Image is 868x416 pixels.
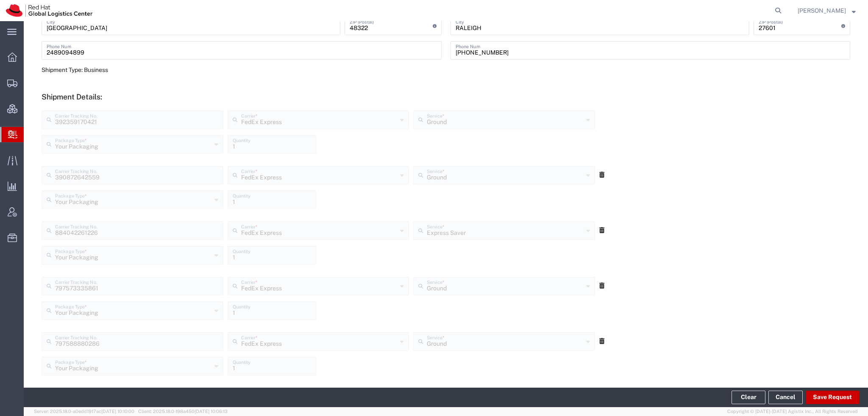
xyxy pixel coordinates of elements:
a: Remove Packages [599,337,604,346]
a: Cancel [768,391,803,404]
h5: Shipment Details: [42,92,850,101]
button: Clear [732,391,765,404]
button: Save Request [806,391,859,404]
span: Client: 2025.18.0-198a450 [138,409,228,414]
button: [PERSON_NAME] [797,6,856,16]
div: Shipment Type: Business [42,66,442,74]
a: Remove Packages [599,171,604,179]
span: [DATE] 10:06:13 [195,409,228,414]
span: [DATE] 10:10:00 [101,409,134,414]
img: logo [6,4,92,17]
span: Copyright © [DATE]-[DATE] Agistix Inc., All Rights Reserved [727,408,858,415]
span: Kirk Newcross [798,6,846,15]
span: Server: 2025.18.0-a0edd1917ac [34,409,134,414]
a: Remove Packages [599,226,604,235]
a: Remove Packages [599,282,604,290]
